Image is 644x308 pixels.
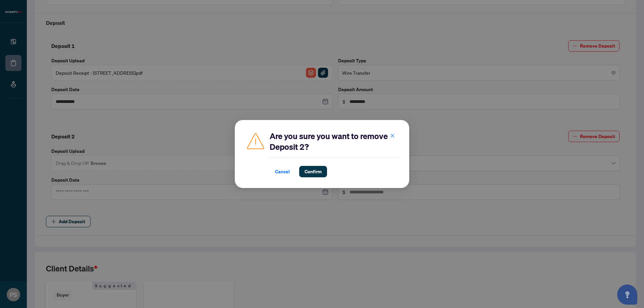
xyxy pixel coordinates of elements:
[246,131,266,151] img: Caution Icon
[305,166,322,177] span: Confirm
[275,166,290,177] span: Cancel
[617,285,637,305] button: Open asap
[270,166,295,177] button: Cancel
[270,131,398,152] h2: Are you sure you want to remove Deposit 2?
[390,133,395,138] span: close
[299,166,327,177] button: Confirm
